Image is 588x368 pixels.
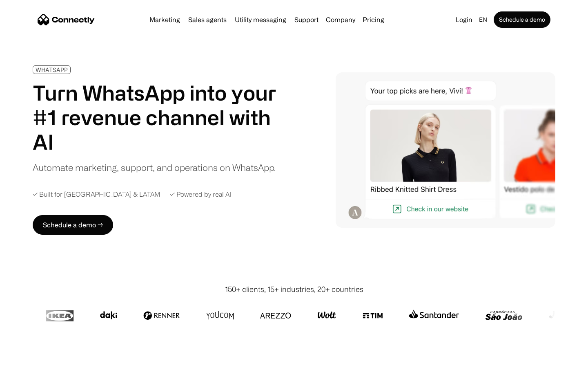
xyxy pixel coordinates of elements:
[33,191,160,198] div: ✓ Built for [GEOGRAPHIC_DATA] & LATAM
[16,354,49,365] ul: Language list
[326,14,355,25] div: Company
[185,16,230,23] a: Sales agents
[36,67,68,73] div: WHATSAPP
[359,16,388,23] a: Pricing
[232,16,290,23] a: Utility messaging
[291,16,322,23] a: Support
[33,161,276,174] div: Automate marketing, support, and operations on WhatsApp.
[33,215,113,235] a: Schedule a demo →
[146,16,183,23] a: Marketing
[494,11,550,28] a: Schedule a demo
[479,14,487,25] div: en
[452,14,476,25] a: Login
[225,284,363,295] div: 150+ clients, 15+ industries, 20+ countries
[33,81,286,154] h1: Turn WhatsApp into your #1 revenue channel with AI
[8,353,49,365] aside: Language selected: English
[170,191,231,198] div: ✓ Powered by real AI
